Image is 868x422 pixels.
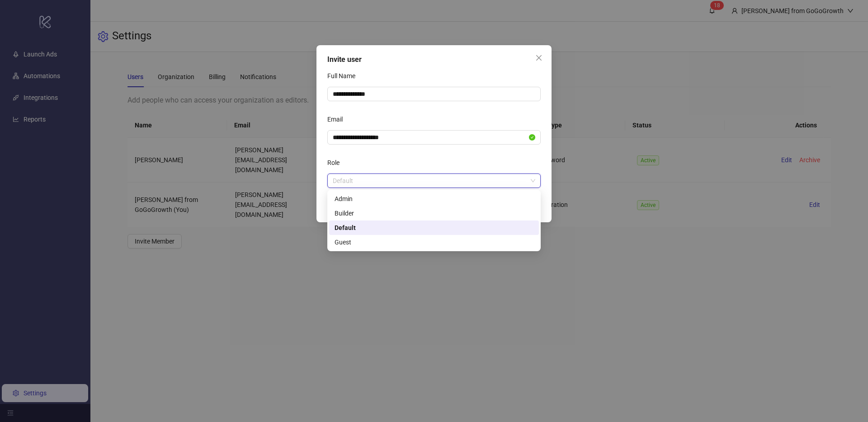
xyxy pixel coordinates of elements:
input: Email [333,132,527,142]
div: Admin [335,194,533,204]
div: Default [329,220,539,235]
button: Close [532,51,546,65]
input: Full Name [327,87,541,101]
div: Default [335,223,533,233]
label: Role [327,155,345,170]
div: Builder [335,208,533,218]
div: Builder [329,206,539,220]
span: close [535,54,542,61]
div: Guest [335,237,533,247]
span: Default [333,174,535,188]
div: Guest [329,235,539,249]
div: Admin [329,192,539,206]
label: Full Name [327,69,361,83]
div: Invite user [327,54,541,65]
label: Email [327,112,349,127]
